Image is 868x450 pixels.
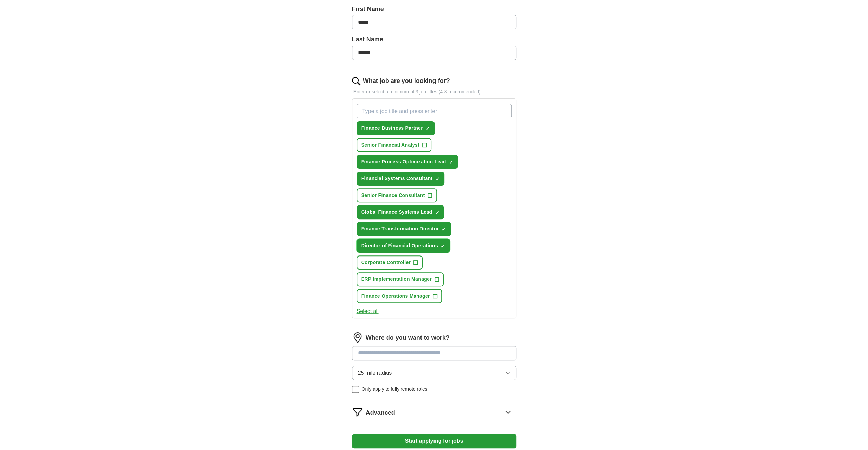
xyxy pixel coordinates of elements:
label: First Name [352,4,516,14]
img: location.png [352,332,363,343]
span: Only apply to fully remote roles [362,386,427,393]
span: ✓ [442,227,446,232]
span: Finance Business Partner [361,125,423,132]
img: filter [352,407,363,417]
span: ✓ [426,126,430,132]
button: Finance Operations Manager [357,289,442,303]
span: Advanced [366,408,395,417]
button: 25 mile radius [352,366,516,380]
button: Finance Business Partner✓ [357,121,435,135]
span: Finance Transformation Director [361,225,439,233]
button: ERP Implementation Manager [357,272,444,286]
label: Where do you want to work? [366,333,450,342]
span: ✓ [435,176,439,182]
span: Finance Operations Manager [361,292,430,300]
input: Only apply to fully remote roles [352,386,359,393]
span: ✓ [441,243,445,249]
button: Finance Transformation Director✓ [357,222,451,236]
span: Director of Financial Operations [361,242,438,249]
button: Financial Systems Consultant✓ [357,172,445,186]
span: ✓ [435,210,439,215]
label: Last Name [352,35,516,44]
p: Enter or select a minimum of 3 job titles (4-8 recommended) [352,88,516,96]
span: Corporate Controller [361,259,411,266]
span: Global Finance Systems Lead [361,209,432,216]
label: What job are you looking for? [363,76,450,86]
button: Senior Finance Consultant [357,188,437,202]
span: ✓ [449,160,453,165]
img: search.png [352,77,360,85]
span: Finance Process Optimization Lead [361,158,446,165]
input: Type a job title and press enter [357,104,512,118]
span: 25 mile radius [358,369,392,377]
span: Senior Financial Analyst [361,141,419,149]
button: Senior Financial Analyst [357,138,431,152]
button: Start applying for jobs [352,434,516,448]
button: Select all [357,307,379,315]
button: Global Finance Systems Lead✓ [357,205,444,219]
span: Senior Finance Consultant [361,192,425,199]
button: Director of Financial Operations✓ [357,239,450,253]
span: Financial Systems Consultant [361,175,433,182]
button: Corporate Controller [357,255,423,270]
button: Finance Process Optimization Lead✓ [357,155,458,169]
span: ERP Implementation Manager [361,276,432,283]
